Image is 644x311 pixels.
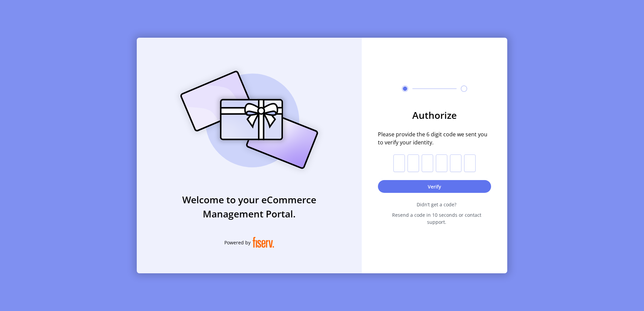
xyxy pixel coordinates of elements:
img: card_Illustration.svg [170,63,328,176]
button: Verify [378,180,491,193]
span: Didn’t get a code? [382,201,491,208]
span: Powered by [224,239,251,246]
span: Please provide the 6 digit code we sent you to verify your identity. [378,130,491,146]
h3: Welcome to your eCommerce Management Portal. [137,193,362,221]
h3: Authorize [378,108,491,122]
span: Resend a code in 10 seconds or contact support. [382,211,491,226]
